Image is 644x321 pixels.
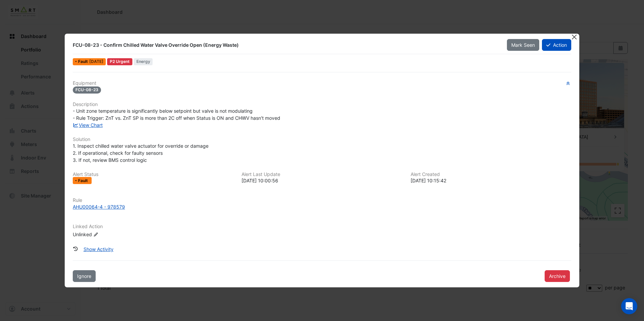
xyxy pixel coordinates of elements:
[78,60,89,64] span: Fault
[241,172,402,177] h6: Alert Last Update
[73,231,154,238] div: Unlinked
[571,34,578,41] button: Close
[134,58,153,65] span: Energy
[107,58,132,65] div: P2 Urgent
[621,298,637,314] div: Open Intercom Messenger
[73,122,103,128] a: View Chart
[411,177,571,184] div: [DATE] 10:15:42
[73,224,571,229] h6: Linked Action
[73,108,280,121] span: - Unit zone temperature is significantly below setpoint but valve is not modulating - Rule Trigge...
[241,177,402,184] div: [DATE] 10:00:56
[79,243,118,255] button: Show Activity
[507,39,539,51] button: Mark Seen
[73,102,571,107] h6: Description
[73,198,571,203] h6: Rule
[89,59,103,64] span: Mon 01-Sep-2025 10:00 BST
[73,270,96,282] button: Ignore
[73,86,101,94] span: FCU-08-23
[77,273,91,279] span: Ignore
[545,270,570,282] button: Archive
[78,179,89,183] span: Fault
[73,42,498,48] div: FCU-08-23 - Confirm Chilled Water Valve Override Open (Energy Waste)
[73,137,571,142] h6: Solution
[73,203,125,210] div: AHU00064-4 - 978579
[93,232,98,237] fa-icon: Edit Linked Action
[511,42,535,48] span: Mark Seen
[73,143,208,163] span: 1. Inspect chilled water valve actuator for override or damage 2. If operational, check for fault...
[411,172,571,177] h6: Alert Created
[73,172,233,177] h6: Alert Status
[73,203,571,210] a: AHU00064-4 - 978579
[73,80,571,86] h6: Equipment
[542,39,571,51] button: Action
